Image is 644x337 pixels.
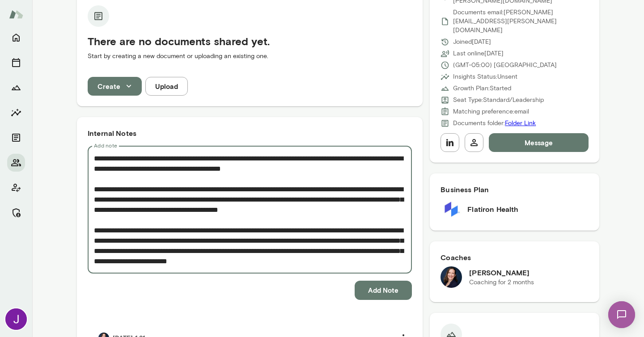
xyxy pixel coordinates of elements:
[453,107,529,116] p: Matching preference: email
[453,49,504,58] p: Last online [DATE]
[355,281,412,299] button: Add Note
[441,184,589,195] h6: Business Plan
[7,29,25,46] button: Home
[88,34,412,48] h5: There are no documents shared yet.
[505,119,536,127] a: Folder Link
[7,204,25,222] button: Manage
[469,267,534,278] h6: [PERSON_NAME]
[453,96,544,105] p: Seat Type: Standard/Leadership
[441,252,589,263] h6: Coaches
[5,308,27,330] img: Jocelyn Grodin
[7,54,25,72] button: Sessions
[489,133,589,152] button: Message
[441,266,462,288] img: Anna Bethke
[7,104,25,122] button: Insights
[7,129,25,147] button: Documents
[88,52,412,61] p: Start by creating a new document or uploading an existing one.
[453,119,536,128] p: Documents folder:
[453,61,557,70] p: (GMT-05:00) [GEOGRAPHIC_DATA]
[467,204,518,215] h6: Flatiron Health
[7,179,25,197] button: Client app
[7,79,25,97] button: Growth Plan
[94,142,117,149] label: Add note
[469,278,534,287] p: Coaching for 2 months
[9,6,23,23] img: Mento
[7,154,25,172] button: Members
[453,84,511,93] p: Growth Plan: Started
[88,128,412,139] h6: Internal Notes
[145,77,188,96] button: Upload
[88,77,142,96] button: Create
[453,38,491,46] p: Joined [DATE]
[453,72,517,81] p: Insights Status: Unsent
[453,8,589,35] p: Documents email: [PERSON_NAME][EMAIL_ADDRESS][PERSON_NAME][DOMAIN_NAME]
